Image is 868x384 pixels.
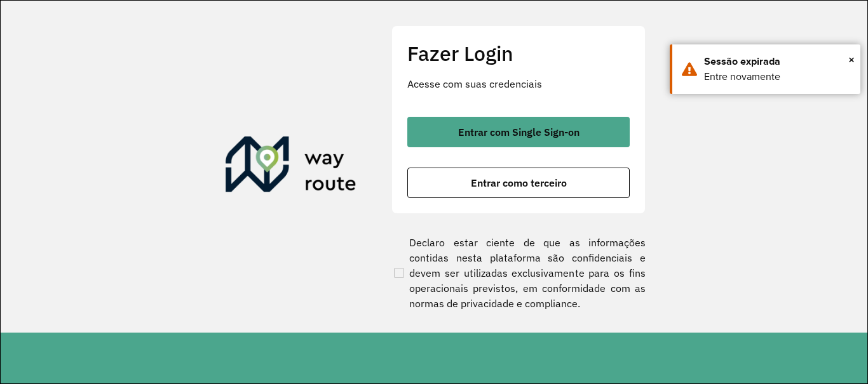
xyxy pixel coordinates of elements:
label: Declaro estar ciente de que as informações contidas nesta plataforma são confidenciais e devem se... [391,235,646,311]
div: Sessão expirada [704,54,851,69]
button: button [407,117,630,147]
p: Acesse com suas credenciais [407,76,630,91]
h2: Fazer Login [407,41,630,65]
span: × [848,50,855,69]
button: button [407,168,630,198]
span: Entrar como terceiro [471,178,567,188]
img: Roteirizador AmbevTech [226,136,356,197]
span: Entrar com Single Sign-on [458,127,580,137]
button: Close [848,50,855,69]
div: Entre novamente [704,69,851,84]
